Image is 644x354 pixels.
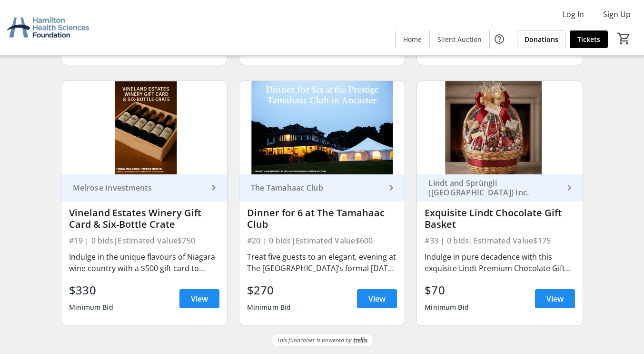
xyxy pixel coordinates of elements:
span: Tickets [577,34,600,44]
a: View [357,289,397,308]
img: Hamilton Health Sciences Foundation's Logo [6,4,90,51]
div: The Tamahaac Club [247,183,386,192]
mat-icon: keyboard_arrow_right [208,182,219,193]
a: View [535,289,575,308]
span: Home [403,34,422,44]
div: Vineland Estates Winery Gift Card & Six-Bottle Crate [69,207,219,230]
a: Lindt and Sprüngli ([GEOGRAPHIC_DATA]) Inc. [417,174,583,202]
div: Minimum Bid [425,299,469,316]
span: Donations [525,34,558,44]
div: $330 [69,282,113,299]
div: $70 [425,282,469,299]
img: Exquisite Lindt Chocolate Gift Basket [417,81,583,174]
button: Sign Up [595,7,638,22]
div: #20 | 0 bids | Estimated Value $600 [247,234,397,247]
span: Sign Up [603,9,631,20]
button: Cart [615,30,633,47]
div: Dinner for 6 at The Tamahaac Club [247,207,397,230]
span: This fundraiser is powered by [277,336,352,344]
span: View [546,293,564,304]
span: View [191,293,208,304]
mat-icon: keyboard_arrow_right [564,182,575,193]
span: Silent Auction [437,34,482,44]
div: #33 | 0 bids | Estimated Value $175 [425,234,575,247]
div: Exquisite Lindt Chocolate Gift Basket [425,207,575,230]
div: Minimum Bid [247,299,291,316]
span: Log In [563,9,584,20]
div: Treat five guests to an elegant, evening at The [GEOGRAPHIC_DATA]’s formal [DATE] dinner. Savour ... [247,251,397,274]
div: Minimum Bid [69,299,113,316]
a: Melrose Investments [61,174,227,202]
img: Vineland Estates Winery Gift Card & Six-Bottle Crate [61,81,227,174]
div: Lindt and Sprüngli ([GEOGRAPHIC_DATA]) Inc. [425,178,564,197]
a: Home [396,30,429,48]
a: Silent Auction [430,30,489,48]
button: Log In [555,7,592,22]
div: Indulge in the unique flavours of Niagara wine country with a $500 gift card to Vineland Estates ... [69,251,219,274]
img: Dinner for 6 at The Tamahaac Club [239,81,405,174]
img: Trellis Logo [354,337,367,344]
a: Tickets [570,30,608,48]
a: Donations [517,30,566,48]
span: View [368,293,386,304]
a: View [179,289,219,308]
div: Melrose Investments [69,183,208,192]
button: Help [490,30,509,49]
div: #19 | 0 bids | Estimated Value $750 [69,234,219,247]
div: $270 [247,282,291,299]
a: The Tamahaac Club [239,174,405,202]
mat-icon: keyboard_arrow_right [386,182,397,193]
div: Indulge in pure decadence with this exquisite Lindt Premium Chocolate Gift Basket, a luxurious co... [425,251,575,274]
